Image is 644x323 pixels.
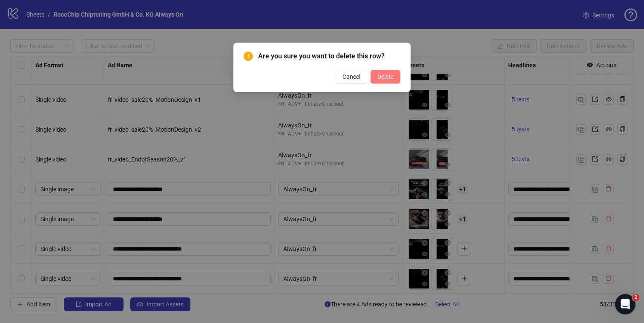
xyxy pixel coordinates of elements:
span: Cancel [342,73,360,80]
span: Are you sure you want to delete this row? [258,51,400,61]
button: Delete [371,70,400,84]
span: exclamation-circle [244,52,253,61]
button: Cancel [336,70,367,84]
span: 2 [632,294,639,301]
iframe: Intercom live chat [615,294,635,314]
span: Delete [377,73,394,80]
